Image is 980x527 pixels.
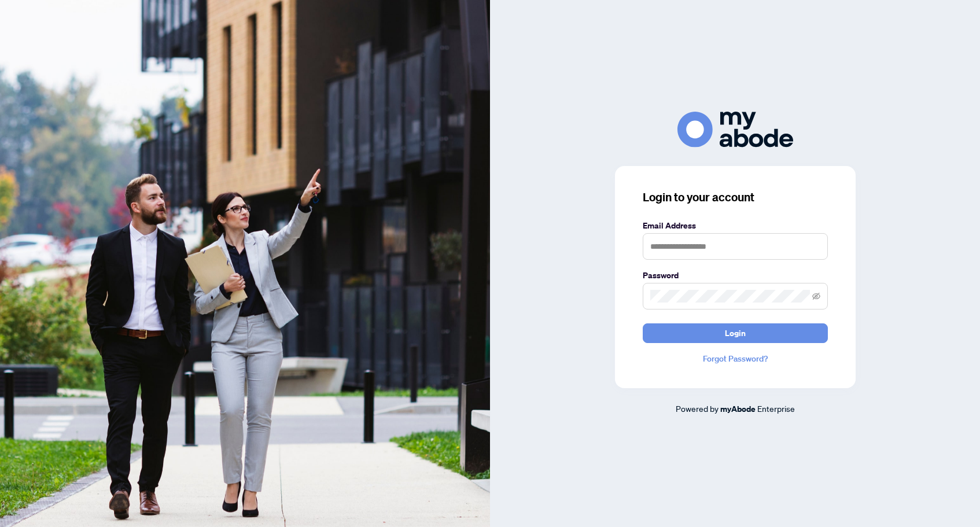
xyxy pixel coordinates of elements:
[643,219,828,232] label: Email Address
[643,323,828,343] button: Login
[643,352,828,365] a: Forgot Password?
[812,292,820,300] span: eye-invisible
[757,403,795,414] span: Enterprise
[643,189,828,205] h3: Login to your account
[725,324,746,342] span: Login
[643,269,828,282] label: Password
[677,112,793,147] img: ma-logo
[676,403,719,414] span: Powered by
[720,403,756,415] a: myAbode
